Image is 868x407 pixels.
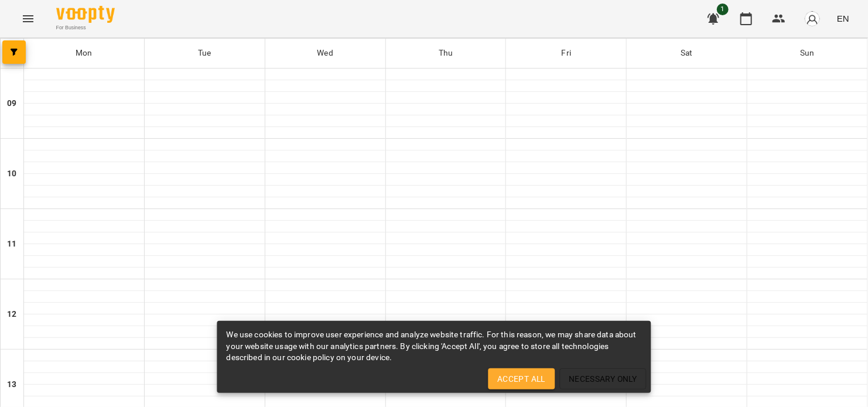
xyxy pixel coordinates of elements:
[569,372,637,386] span: Necessary Only
[804,11,821,27] img: avatar_s.png
[832,8,854,29] button: EN
[717,4,729,15] span: 1
[227,324,642,368] div: We use cookies to improve user experience and analyze website traffic. For this reason, we may sh...
[317,47,333,60] h6: Wed
[7,378,16,391] h6: 13
[56,6,115,23] img: Voopty Logo
[56,24,115,32] span: For Business
[7,167,16,180] h6: 10
[198,47,211,60] h6: Tue
[497,372,545,386] span: Accept All
[14,5,42,33] button: Menu
[681,47,693,60] h6: Sat
[562,47,571,60] h6: Fri
[800,47,814,60] h6: Sun
[488,368,555,389] button: Accept All
[7,97,16,110] h6: 09
[76,47,92,60] h6: Mon
[7,238,16,251] h6: 11
[837,12,849,25] span: EN
[559,368,647,389] button: Necessary Only
[439,47,453,60] h6: Thu
[7,308,16,321] h6: 12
